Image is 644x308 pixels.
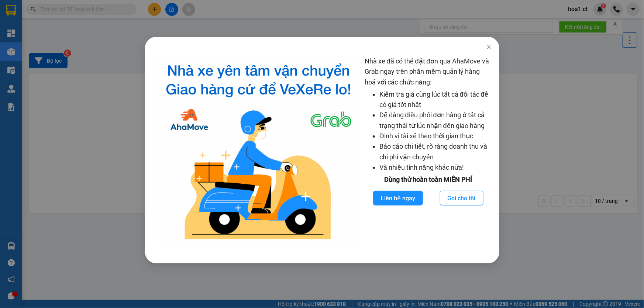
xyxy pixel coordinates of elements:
button: Liên hệ ngay [373,191,423,205]
span: Gọi cho tôi [447,194,475,203]
span: Liên hệ ngay [380,194,415,203]
button: Gọi cho tôi [440,191,483,205]
li: Báo cáo chi tiết, rõ ràng doanh thu và chi phí vận chuyển [379,141,492,162]
li: Dễ dàng điều phối đơn hàng ở tất cả trạng thái từ lúc nhận đến giao hàng [379,110,492,131]
button: Close [478,37,499,58]
li: Và nhiều tính năng khác nữa! [379,162,492,173]
li: Kiểm tra giá cùng lúc tất cả đối tác để có giá tốt nhất [379,89,492,110]
span: close [486,44,492,50]
div: Nhà xe đã có thể đặt đơn qua AhaMove và Grab ngay trên phần mềm quản lý hàng hoá với các chức năng: [364,56,492,245]
li: Định vị tài xế theo thời gian thực [379,131,492,141]
div: Dùng thử hoàn toàn MIỄN PHÍ [364,174,492,185]
img: logo [158,56,359,245]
